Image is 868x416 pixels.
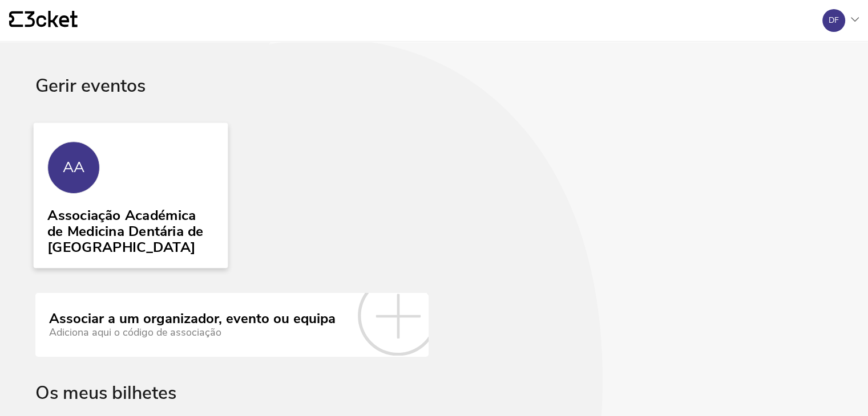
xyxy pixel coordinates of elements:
[35,293,429,357] a: Associar a um organizador, evento ou equipa Adiciona aqui o código de associação
[49,311,336,327] div: Associar a um organizador, evento ou equipa
[49,327,336,338] div: Adiciona aqui o código de associação
[35,76,833,124] div: Gerir eventos
[9,11,23,27] g: {' '}
[63,159,85,176] div: AA
[34,123,228,268] a: AA Associação Académica de Medicina Dentária de [GEOGRAPHIC_DATA]
[9,11,78,30] a: {' '}
[829,16,839,25] div: DF
[47,203,214,256] div: Associação Académica de Medicina Dentária de [GEOGRAPHIC_DATA]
